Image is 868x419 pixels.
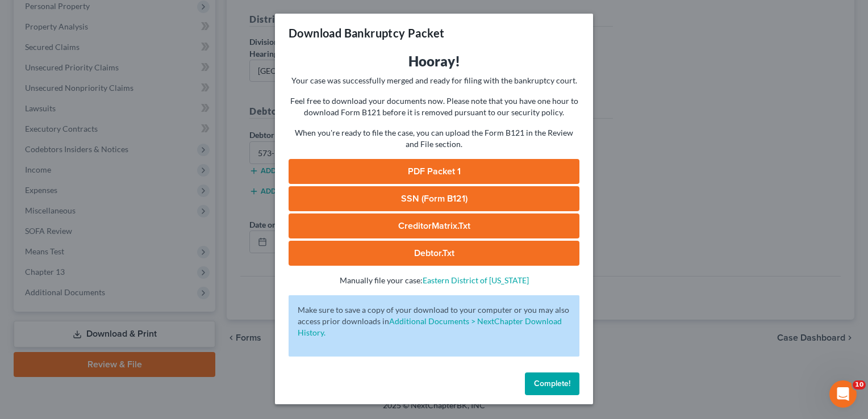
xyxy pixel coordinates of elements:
[853,380,866,389] span: 10
[534,379,570,388] span: Complete!
[298,304,570,338] p: Make sure to save a copy of your download to your computer or you may also access prior downloads in
[289,127,579,150] p: When you're ready to file the case, you can upload the Form B121 in the Review and File section.
[289,75,579,86] p: Your case was successfully merged and ready for filing with the bankruptcy court.
[289,25,444,41] h3: Download Bankruptcy Packet
[289,95,579,118] p: Feel free to download your documents now. Please note that you have one hour to download Form B12...
[525,372,579,395] button: Complete!
[298,316,562,337] a: Additional Documents > NextChapter Download History.
[423,275,529,285] a: Eastern District of [US_STATE]
[289,159,579,184] a: PDF Packet 1
[289,213,579,238] a: CreditorMatrix.txt
[289,241,579,266] a: Debtor.txt
[829,380,857,408] iframe: Intercom live chat
[289,275,579,286] p: Manually file your case:
[289,52,579,70] h3: Hooray!
[289,186,579,211] a: SSN (Form B121)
